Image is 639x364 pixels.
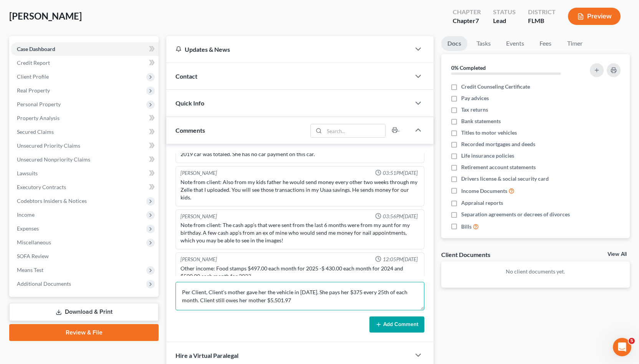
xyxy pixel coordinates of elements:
a: Case Dashboard [11,42,159,56]
span: Appraisal reports [461,199,503,207]
div: 2019 car was totaled. She has no car payment on this car. [180,150,419,158]
span: Contact [175,72,197,80]
a: Docs [441,36,467,51]
a: View All [608,252,627,257]
span: Executory Contracts [17,184,66,190]
span: 03:51PM[DATE] [383,170,418,177]
span: 12:05PM[DATE] [383,256,418,263]
span: 5 [629,338,635,344]
a: Review & File [9,324,159,341]
div: District [528,8,556,16]
span: Income Documents [461,187,507,195]
span: Bank statements [461,117,501,125]
a: Unsecured Nonpriority Claims [11,153,159,166]
div: Chapter [453,16,481,25]
span: Means Test [17,267,43,273]
span: Life insurance policies [461,152,514,160]
span: Unsecured Priority Claims [17,142,80,149]
a: Unsecured Priority Claims [11,139,159,153]
span: Property Analysis [17,115,60,121]
span: [PERSON_NAME] [9,10,82,21]
a: Lawsuits [11,166,159,180]
span: SOFA Review [17,253,49,259]
div: [PERSON_NAME] [180,256,217,263]
a: Fees [533,36,558,51]
a: Events [500,36,530,51]
button: Preview [568,8,621,25]
span: Retirement account statements [461,163,536,171]
div: Chapter [453,8,481,16]
a: Tasks [470,36,497,51]
div: FLMB [528,16,556,25]
div: Lead [493,16,516,25]
input: Search... [324,124,385,137]
span: Unsecured Nonpriority Claims [17,156,90,163]
span: Comments [175,127,205,134]
div: Updates & News [175,45,401,53]
span: Income [17,211,35,218]
div: Client Documents [441,250,490,259]
span: Additional Documents [17,280,71,287]
div: Other income: Food stamps $497.00 each month for 2025 -$ 430.00 each month for 2024 and $500.00 e... [180,265,419,280]
span: 7 [475,17,479,24]
a: Download & Print [9,303,159,321]
strong: 0% Completed [451,64,486,71]
p: No client documents yet. [447,268,624,275]
a: Executory Contracts [11,180,159,194]
span: Drivers license & social security card [461,175,549,183]
span: Hire a Virtual Paralegal [175,352,238,359]
span: Codebtors Insiders & Notices [17,198,87,204]
span: Case Dashboard [17,46,55,52]
div: Status [493,8,516,16]
a: Timer [561,36,589,51]
div: Note from client: The cash app’s that were sent from the last 6 months were from my aunt for my b... [180,221,419,244]
span: Client Profile [17,73,49,80]
span: Tax returns [461,106,488,114]
a: SOFA Review [11,249,159,263]
div: [PERSON_NAME] [180,170,217,177]
div: [PERSON_NAME] [180,213,217,220]
span: Personal Property [17,101,61,107]
a: Credit Report [11,56,159,70]
span: Real Property [17,87,50,94]
span: Bills [461,223,472,231]
a: Property Analysis [11,111,159,125]
span: Expenses [17,225,39,232]
span: Credit Report [17,59,50,66]
span: Credit Counseling Certificate [461,83,530,91]
iframe: Intercom live chat [613,338,631,356]
span: Titles to motor vehicles [461,129,517,137]
span: Pay advices [461,94,489,102]
span: 03:56PM[DATE] [383,213,418,220]
div: Note from client: Also from my kids father he would send money every other two weeks through my Z... [180,178,419,201]
span: Quick Info [175,99,204,107]
span: Secured Claims [17,128,54,135]
span: Recorded mortgages and deeds [461,140,535,148]
a: Secured Claims [11,125,159,139]
button: Add Comment [369,316,424,333]
span: Separation agreements or decrees of divorces [461,211,570,218]
span: Miscellaneous [17,239,51,245]
span: Lawsuits [17,170,38,176]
